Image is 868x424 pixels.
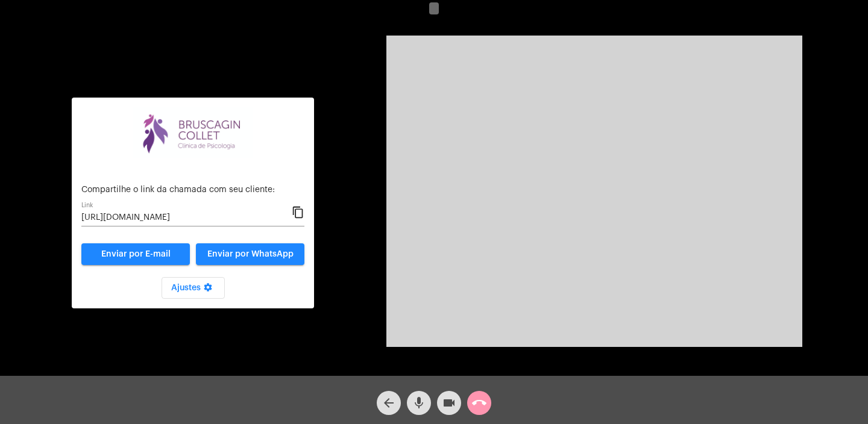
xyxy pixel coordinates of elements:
[101,250,171,258] span: Enviar por E-mail
[162,277,225,299] button: Ajustes
[201,282,215,297] mat-icon: settings
[292,205,304,220] mat-icon: content_copy
[412,396,426,410] mat-icon: mic
[382,396,396,410] mat-icon: arrow_back
[472,396,486,410] mat-icon: call_end
[207,250,294,258] span: Enviar por WhatsApp
[171,284,215,292] span: Ajustes
[81,243,190,265] a: Enviar por E-mail
[196,243,304,265] button: Enviar por WhatsApp
[133,107,253,158] img: bdd31f1e-573f-3f90-f05a-aecdfb595b2a.png
[442,396,456,410] mat-icon: videocam
[81,185,304,195] p: Compartilhe o link da chamada com seu cliente:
